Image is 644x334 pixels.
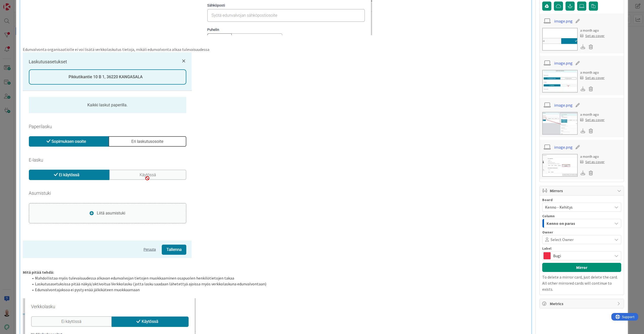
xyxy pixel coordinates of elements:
[580,28,605,33] div: a month ago
[11,1,23,7] span: Support
[554,144,573,150] a: image.png
[23,47,529,52] p: Edunvalvonta organisaatiolle ei voi lisätä verkkolaskutus tietoja, mikäli edunvalvonta alkaa tule...
[580,159,605,165] div: Set as cover
[580,154,605,159] div: a month ago
[547,220,575,227] span: Kenno on paras
[29,275,529,281] li: Mahdollistaa myös tulevaisuudessa alkavan edunvalvojan tietojen muokkaaminen osapuolen henkilötie...
[580,170,586,176] div: Download
[580,44,586,50] div: Download
[554,60,573,66] a: image.png
[23,52,192,258] img: image.png
[550,301,615,307] span: Metrics
[580,128,586,134] div: Download
[29,287,529,293] li: Edunvalvontajaksoa ei pysty enää jälkikäteen muokkaamaan
[580,75,605,81] div: Set as cover
[580,86,586,92] div: Download
[580,117,605,123] div: Set as cover
[542,214,555,218] span: Column
[23,270,54,275] strong: Mitä pitää tehdä:
[545,205,573,210] span: Kenno - Kehitys
[550,188,615,194] span: Mirrors
[580,112,605,117] div: a month ago
[580,70,605,75] div: a month ago
[542,263,621,272] button: Mirror
[580,33,605,38] div: Set as cover
[554,102,573,108] a: image.png
[542,230,553,234] span: Owner
[542,274,621,292] p: To delete a mirror card, just delete the card. All other mirrored cards will continue to exists.
[542,219,621,228] button: Kenno on paras
[553,252,610,259] span: Bugi
[554,18,573,24] a: image.png
[542,247,551,250] span: Label
[542,198,553,202] span: Board
[551,237,574,243] span: Select Owner
[29,281,529,287] li: Laskutusasetuksissa pitää näkyä/aktivoitua Verkkolasku (jotta lasku saadaan lähetettyä ajoissa my...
